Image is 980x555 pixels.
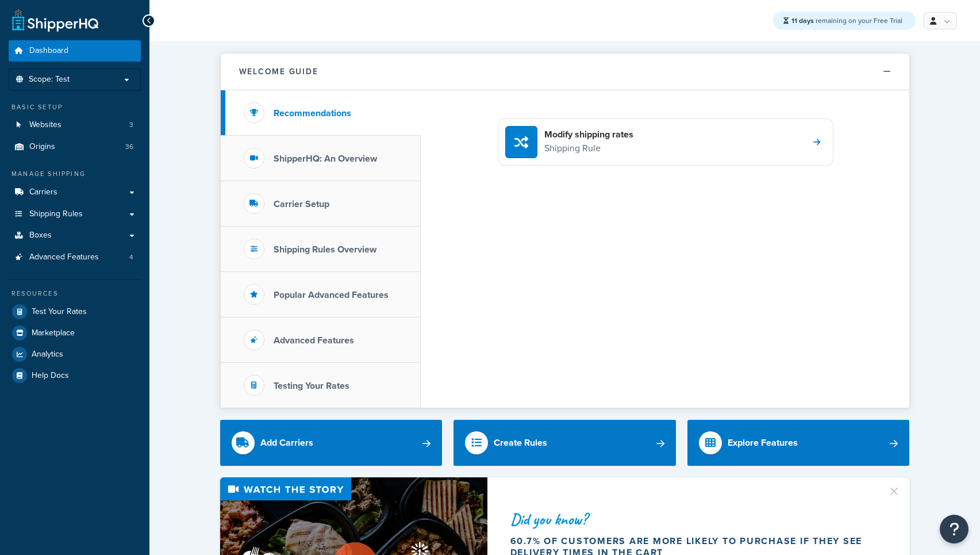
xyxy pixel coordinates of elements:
li: Origins [9,136,141,158]
span: Boxes [29,231,52,240]
span: Advanced Features [29,252,99,262]
div: Add Carriers [260,435,313,451]
div: Manage Shipping [9,169,141,179]
button: Welcome Guide [221,53,909,90]
span: Carriers [29,187,57,197]
li: Websites [9,114,141,136]
a: Marketplace [9,323,141,343]
h3: Testing Your Rates [274,381,349,391]
h3: ShipperHQ: An Overview [274,154,377,164]
a: Carriers [9,182,141,203]
h3: Advanced Features [274,335,354,346]
p: Shipping Rule [544,141,633,156]
span: 36 [125,142,133,152]
span: Origins [29,142,55,152]
div: Resources [9,289,141,298]
h3: Shipping Rules Overview [274,244,376,255]
h2: Welcome Guide [239,67,318,76]
a: Websites3 [9,114,141,136]
div: Did you know? [510,511,874,527]
span: Marketplace [32,328,75,338]
h3: Recommendations [274,108,351,118]
span: Help Docs [32,371,69,381]
span: Analytics [32,350,63,359]
h4: Modify shipping rates [544,128,633,141]
span: Test Your Rates [32,307,87,317]
span: 3 [129,120,133,130]
h3: Popular Advanced Features [274,290,389,300]
span: Shipping Rules [29,209,83,219]
button: Open Resource Center [940,515,969,543]
a: Boxes [9,225,141,246]
div: Create Rules [494,435,547,451]
span: 4 [129,252,133,262]
a: Shipping Rules [9,204,141,225]
a: Explore Features [687,420,910,466]
h3: Carrier Setup [274,199,329,209]
a: Create Rules [454,420,676,466]
span: Scope: Test [29,75,70,85]
li: Advanced Features [9,247,141,268]
span: remaining on your Free Trial [791,16,902,26]
strong: 11 days [791,16,814,26]
div: Explore Features [728,435,798,451]
a: Help Docs [9,365,141,386]
span: Websites [29,120,62,130]
div: Basic Setup [9,102,141,112]
a: Test Your Rates [9,301,141,322]
span: Dashboard [29,46,68,56]
a: Origins36 [9,136,141,158]
a: Analytics [9,344,141,365]
a: Add Carriers [220,420,443,466]
a: Advanced Features4 [9,247,141,268]
a: Dashboard [9,40,141,62]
